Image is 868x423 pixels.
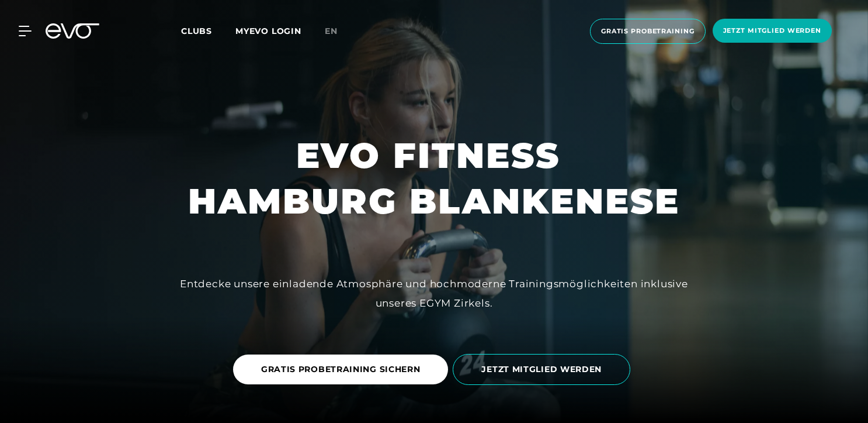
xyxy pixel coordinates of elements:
span: Clubs [181,26,212,36]
a: en [325,25,352,38]
a: MYEVO LOGIN [235,26,301,36]
a: GRATIS PROBETRAINING SICHERN [233,346,453,393]
span: JETZT MITGLIED WERDEN [481,363,602,376]
a: Gratis Probetraining [586,19,709,44]
a: Jetzt Mitglied werden [709,19,835,44]
span: Gratis Probetraining [601,26,695,36]
h1: EVO FITNESS HAMBURG BLANKENESE [188,133,680,224]
span: Jetzt Mitglied werden [723,26,821,36]
a: Clubs [181,25,235,36]
span: GRATIS PROBETRAINING SICHERN [261,363,421,376]
a: JETZT MITGLIED WERDEN [453,345,635,394]
span: en [325,26,338,36]
div: Entdecke unsere einladende Atmosphäre und hochmoderne Trainingsmöglichkeiten inklusive unseres EG... [171,274,697,312]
